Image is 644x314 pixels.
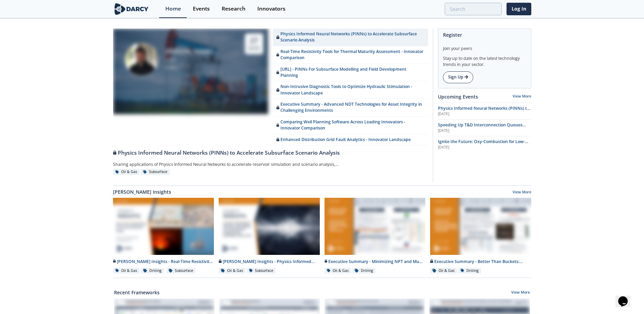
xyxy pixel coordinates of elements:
a: Enhanced Distribution Grid Fault Analytics - Innovator Landscape [273,134,428,145]
input: Advanced Search [445,3,502,15]
div: Stay up to date on the latest technology trends in your sector. [443,52,526,68]
a: Physics Informed Neural Networks (PINNs) to Accelerate Subsurface Scenario Analysis [113,145,428,157]
div: Subsurface [166,268,196,274]
div: Join your peers [443,41,526,52]
div: Sharing applications of Physics Informed Neural Networks to accelerate reservoir simulation and s... [113,159,341,169]
div: Oil & Gas [113,268,140,274]
a: Darcy Insights - Physics Informed Neural Networks to Accelerate Subsurface Scenario Analysis prev... [216,198,322,274]
img: Ruben Rodriguez Torrado [125,43,158,76]
a: Non-Intrusive Diagnostic Tools to Optimize Hydraulic Stimulation - Innovator Landscape [273,81,428,99]
div: Events [193,6,210,12]
div: Executive Summary - Better Than Buckets: Advancing Hole Cleaning with Automated Cuttings Monitoring [430,259,531,265]
div: Home [165,6,181,12]
a: View More [513,94,531,99]
a: View More [511,290,530,296]
a: Sign Up [443,71,473,83]
div: Drilling [141,268,164,274]
div: 27 [249,36,259,45]
a: Executive Summary - Advanced NDT Technologies for Asset Integrity in Challenging Environments [273,99,428,117]
a: Executive Summary - Better Than Buckets: Advancing Hole Cleaning with Automated Cuttings Monitori... [428,198,534,274]
a: Ignite the Future: Oxy-Combustion for Low-Carbon Power [DATE] [438,139,531,150]
div: [PERSON_NAME] Insights - Real-Time Resistivity Tools for Thermal Maturity Assessment in Unconvent... [113,259,214,265]
div: [DATE] [438,111,531,117]
span: Physics Informed Neural Networks (PINNs) to Accelerate Subsurface Scenario Analysis [438,105,530,117]
div: Oil & Gas [113,169,140,175]
div: Aug [249,45,259,52]
div: CEO [165,56,233,64]
div: Executive Summary - Minimizing NPT and Mud Costs with Automated Fluids Intelligence [325,259,426,265]
div: [PERSON_NAME] [PERSON_NAME] [165,47,233,56]
div: Oil & Gas [219,268,245,274]
span: Ignite the Future: Oxy-Combustion for Low-Carbon Power [438,139,528,151]
div: [URL] [165,64,233,72]
div: Register [443,29,526,41]
div: [DATE] [438,145,531,150]
div: [PERSON_NAME] Insights - Physics Informed Neural Networks to Accelerate Subsurface Scenario Analysis [219,259,320,265]
div: Drilling [458,268,481,274]
img: logo-wide.svg [113,3,150,15]
iframe: chat widget [615,287,637,307]
a: Speeding Up T&D Interconnection Queues with Enhanced Software Solutions [DATE] [438,122,531,134]
a: Upcoming Events [438,93,478,100]
a: Comparing Well Planning Software Across Leading Innovators - Innovator Comparison [273,117,428,134]
a: [URL] - PINNs For Subsurface Modelling and Field Development Planning [273,64,428,82]
div: Subsurface [247,268,276,274]
div: Physics Informed Neural Networks (PINNs) to Accelerate Subsurface Scenario Analysis [276,31,424,43]
div: Drilling [352,268,375,274]
a: Executive Summary - Minimizing NPT and Mud Costs with Automated Fluids Intelligence preview Execu... [322,198,428,274]
a: [PERSON_NAME] Insights [113,188,171,195]
div: Oil & Gas [430,268,457,274]
a: Physics Informed Neural Networks (PINNs) to Accelerate Subsurface Scenario Analysis [273,29,428,46]
a: Real-Time Resistivity Tools for Thermal Maturity Assessment - Innovator Comparison [273,46,428,64]
a: Recent Frameworks [114,289,160,296]
a: Physics Informed Neural Networks (PINNs) to Accelerate Subsurface Scenario Analysis [DATE] [438,105,531,117]
a: Darcy Insights - Real-Time Resistivity Tools for Thermal Maturity Assessment in Unconventional Pl... [111,198,217,274]
div: Innovators [257,6,286,12]
a: View More [513,190,531,196]
div: Physics Informed Neural Networks (PINNs) to Accelerate Subsurface Scenario Analysis [113,149,428,157]
a: Ruben Rodriguez Torrado [PERSON_NAME] [PERSON_NAME] CEO [URL] 27 Aug [113,29,268,145]
div: Research [222,6,245,12]
span: Speeding Up T&D Interconnection Queues with Enhanced Software Solutions [438,122,526,134]
div: Subsurface [141,169,170,175]
a: Log In [507,3,531,15]
div: [DATE] [438,128,531,134]
div: Oil & Gas [325,268,351,274]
